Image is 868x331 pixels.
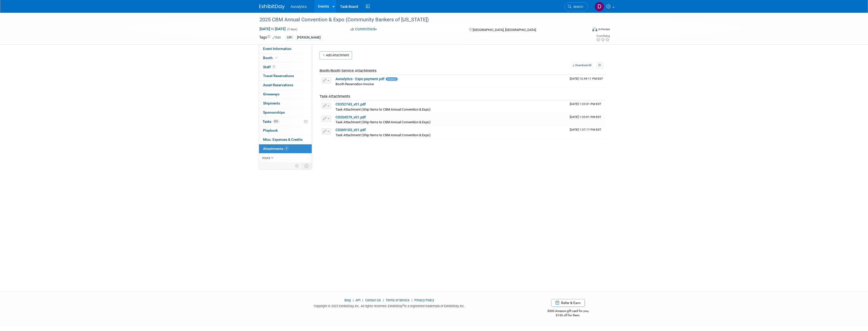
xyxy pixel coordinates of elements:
span: [GEOGRAPHIC_DATA], [GEOGRAPHIC_DATA] [473,28,536,32]
div: [PERSON_NAME] [296,35,322,40]
td: Tags [259,35,281,41]
div: Event Rating [596,35,610,37]
span: Invoice [386,77,398,81]
span: 1 [272,65,276,69]
a: Staff1 [259,63,312,72]
td: Personalize Event Tab Strip [293,163,302,169]
a: Asset Reservations [259,81,312,90]
div: In-Person [598,27,610,31]
div: Event Format [558,26,610,34]
span: Task Attachments [320,94,350,99]
span: 62% [273,119,280,123]
a: Tasks62% [259,117,312,126]
span: Tasks [263,119,280,124]
span: Giveaways [263,92,280,96]
span: Booth [263,56,279,60]
a: Privacy Policy [414,298,434,302]
td: Upload Timestamp [568,126,605,139]
span: Travel Reservations [263,74,294,78]
div: 2025 CBM Annual Convention & Expo (Community Bankers of [US_STATE]) [258,15,580,24]
a: Playbook [259,126,312,135]
img: Format-Inperson.png [592,27,597,31]
span: Misc. Expenses & Credits [263,137,303,142]
div: $150 off for them. [527,313,609,318]
td: Toggle Event Tabs [301,163,312,169]
a: Edit [272,36,281,39]
a: C0369103_v01.pdf [336,128,366,132]
a: Terms of Service [386,298,410,302]
span: Asset Reservations [263,83,293,87]
a: Refer & Earn [551,299,585,307]
span: Booth Reservation Invoice [336,82,374,86]
span: to [270,27,275,31]
a: Giveaways [259,90,312,99]
span: more [262,156,270,160]
span: | [352,298,355,302]
span: Upload Timestamp [570,128,601,131]
span: | [410,298,414,302]
span: [DATE] [DATE] [259,27,286,31]
span: Attachments [263,147,288,151]
td: Upload Timestamp [568,113,605,126]
span: Aunalytics [291,5,307,9]
span: Playbook [263,128,278,132]
span: Booth/Booth Service Attachments [320,68,377,73]
span: | [382,298,385,302]
span: Event Information [263,47,291,51]
span: (3 days) [287,28,297,31]
span: Shipments [263,101,280,105]
span: Staff [263,65,276,69]
a: C0354579_v01.pdf [336,115,366,119]
span: Upload Timestamp [570,115,601,119]
a: more [259,153,312,162]
a: C0352743_v01.pdf [336,102,366,106]
a: Booth [259,54,312,62]
span: Task Attachment (Ship Items to CBM Annual Convention & Expo) [336,120,431,124]
a: Sponsorships [259,108,312,117]
span: Upload Timestamp [570,102,601,106]
img: ExhibitDay [259,4,285,9]
span: Sponsorships [263,110,285,114]
td: Upload Timestamp [568,75,605,88]
div: $500 Amazon gift card for you, [527,306,609,317]
img: Dan Fenech [595,2,604,11]
a: Contact Us [365,298,381,302]
a: Download All [571,62,593,69]
a: Misc. Expenses & Credits [259,135,312,144]
a: Attachments4 [259,144,312,153]
sup: ® [402,304,404,307]
span: | [361,298,364,302]
i: Booth reservation complete [275,56,278,59]
a: Event Information [259,44,312,53]
a: Blog [344,298,351,302]
a: Aunalytics - Expo payment.pdf [336,77,384,81]
div: Copyright © 2025 ExhibitDay, Inc. All rights reserved. ExhibitDay is a registered trademark of Ex... [259,303,520,308]
span: Task Attachment (Ship Items to CBM Annual Convention & Expo) [336,133,431,137]
a: Search [565,2,588,11]
span: Search [571,5,583,9]
div: CIFI [285,35,294,40]
button: Committed [349,27,379,32]
button: Add Attachment [320,51,352,59]
a: Travel Reservations [259,72,312,80]
td: Upload Timestamp [568,100,605,113]
span: Task Attachment (Ship Items to CBM Annual Convention & Expo) [336,108,431,111]
span: Upload Timestamp [570,77,603,80]
a: Shipments [259,99,312,108]
a: API [356,298,360,302]
span: 4 [285,147,288,150]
